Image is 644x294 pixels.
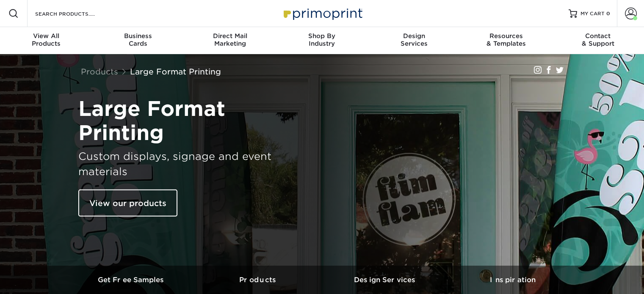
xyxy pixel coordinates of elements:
[92,32,184,40] span: Business
[195,266,322,294] a: Products
[552,32,644,40] span: Contact
[460,32,552,40] span: Resources
[322,266,449,294] a: Design Services
[78,149,290,179] h3: Custom displays, signage and event materials
[449,276,576,284] h3: Inspiration
[322,276,449,284] h3: Design Services
[68,266,195,294] a: Get Free Samples
[130,67,221,76] a: Large Format Printing
[276,32,368,40] span: Shop By
[280,4,365,22] img: Primoprint
[368,32,460,40] span: Design
[276,27,368,54] a: Shop ByIndustry
[78,190,177,217] a: View our products
[460,32,552,47] div: & Templates
[68,276,195,284] h3: Get Free Samples
[368,27,460,54] a: DesignServices
[449,266,576,294] a: Inspiration
[184,27,276,54] a: Direct MailMarketing
[276,32,368,47] div: Industry
[184,32,276,47] div: Marketing
[460,27,552,54] a: Resources& Templates
[34,8,117,19] input: SEARCH PRODUCTS.....
[92,32,184,47] div: Cards
[552,32,644,47] div: & Support
[580,10,605,17] span: MY CART
[368,32,460,47] div: Services
[606,11,610,16] span: 0
[184,32,276,40] span: Direct Mail
[92,27,184,54] a: BusinessCards
[78,96,290,145] h1: Large Format Printing
[552,27,644,54] a: Contact& Support
[81,67,118,76] a: Products
[195,276,322,284] h3: Products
